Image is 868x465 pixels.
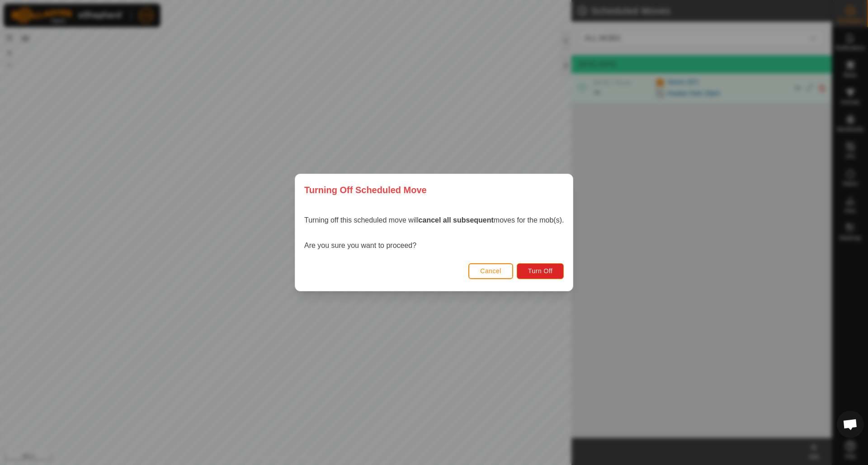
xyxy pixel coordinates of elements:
[480,267,501,275] span: Cancel
[528,267,553,275] span: Turn Off
[418,216,493,224] strong: cancel all subsequent
[304,215,564,226] p: Turning off this scheduled move will moves for the mob(s).
[837,411,864,438] div: Open chat
[517,263,564,279] button: Turn Off
[468,263,513,279] button: Cancel
[304,240,564,251] p: Are you sure you want to proceed?
[304,183,427,197] span: Turning Off Scheduled Move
